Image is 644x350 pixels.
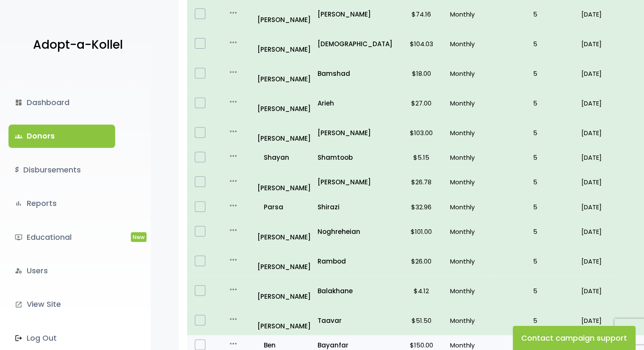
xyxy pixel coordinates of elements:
p: Monthly [450,97,489,109]
a: Log Out [8,327,115,350]
p: Monthly [450,127,489,139]
i: more_horiz [228,284,238,294]
a: [PERSON_NAME] [257,62,311,85]
p: 5 [496,8,575,20]
p: Adopt-a-Kollel [33,34,123,56]
p: Monthly [450,256,489,267]
p: 5 [496,285,575,297]
p: 5 [496,176,575,188]
p: 5 [496,201,575,213]
a: [PERSON_NAME] [257,250,311,272]
p: $5.15 [399,152,443,163]
a: manage_accountsUsers [8,259,115,282]
span: New [131,232,146,242]
p: 5 [496,38,575,50]
a: Rambod [318,256,392,267]
a: [PERSON_NAME] [318,176,392,188]
p: Monthly [450,176,489,188]
a: [PERSON_NAME] [257,92,311,114]
i: more_horiz [228,151,238,161]
p: Monthly [450,68,489,79]
p: $27.00 [399,97,443,109]
a: groupsDonors [8,125,115,147]
i: manage_accounts [15,267,22,275]
i: more_horiz [228,97,238,107]
a: Balakhane [318,285,392,297]
i: more_horiz [228,67,238,77]
i: more_horiz [228,225,238,235]
a: [PERSON_NAME] [257,279,311,302]
p: 5 [496,315,575,326]
a: [DEMOGRAPHIC_DATA] [318,38,392,50]
i: dashboard [15,99,22,106]
a: [PERSON_NAME] [257,220,311,243]
p: $104.03 [399,38,443,50]
a: Parsa [257,201,311,213]
a: $Disbursements [8,158,115,181]
p: $4.12 [399,285,443,297]
p: $103.00 [399,127,443,139]
a: [PERSON_NAME] [318,8,392,20]
p: Monthly [450,38,489,50]
a: Adopt-a-Kollel [29,25,123,66]
p: $18.00 [399,68,443,79]
i: more_horiz [228,8,238,18]
p: $51.50 [399,315,443,326]
a: [PERSON_NAME] [257,171,311,194]
i: more_horiz [228,339,238,349]
p: Monthly [450,285,489,297]
i: ondemand_video [15,233,22,241]
p: $74.16 [399,8,443,20]
i: more_horiz [228,126,238,136]
i: more_horiz [228,314,238,324]
a: Taavar [318,315,392,326]
p: Monthly [450,315,489,326]
p: Monthly [450,226,489,237]
p: Bamshad [318,68,392,79]
a: Shirazi [318,201,392,213]
button: Contact campaign support [513,326,636,350]
i: more_horiz [228,200,238,211]
p: Monthly [450,152,489,163]
a: [PERSON_NAME] [257,121,311,144]
a: Noghreheian [318,226,392,237]
a: Shayan [257,152,311,163]
p: 5 [496,226,575,237]
a: [PERSON_NAME] [318,127,392,139]
p: 5 [496,256,575,267]
i: more_horiz [228,176,238,186]
a: ondemand_videoEducationalNew [8,226,115,249]
i: more_horiz [228,255,238,265]
a: [PERSON_NAME] [257,32,311,55]
a: dashboardDashboard [8,91,115,114]
a: bar_chartReports [8,192,115,215]
i: $ [15,164,19,176]
a: Arieh [318,97,392,109]
a: [PERSON_NAME] [257,3,311,25]
p: $32.96 [399,201,443,213]
a: Shamtoob [318,152,392,163]
p: 5 [496,127,575,139]
p: 5 [496,68,575,79]
p: [PERSON_NAME] [257,309,311,332]
span: groups [15,133,22,140]
a: launchView Site [8,293,115,316]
